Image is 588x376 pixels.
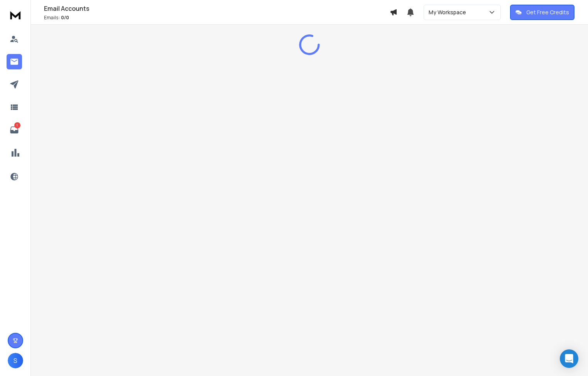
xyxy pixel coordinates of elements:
button: S [8,353,23,368]
div: Open Intercom Messenger [560,349,578,368]
span: 0 / 0 [61,14,69,21]
p: My Workspace [429,8,469,16]
p: 1 [14,122,20,128]
h1: Email Accounts [44,4,390,13]
a: 1 [7,122,22,138]
p: Get Free Credits [526,8,569,16]
img: logo [8,8,23,22]
button: Get Free Credits [510,5,574,20]
p: Emails : [44,15,390,21]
